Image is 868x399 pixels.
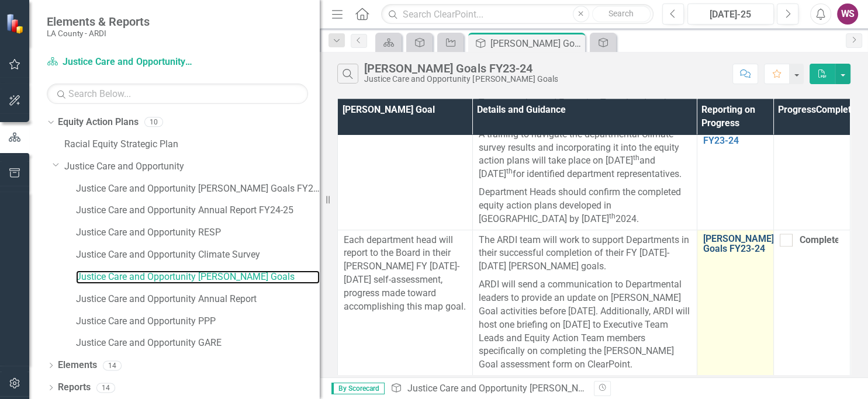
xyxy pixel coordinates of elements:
[6,13,26,34] img: ClearPoint Strategy
[76,204,320,217] a: Justice Care and Opportunity Annual Report FY24-25
[76,315,320,328] a: Justice Care and Opportunity PPP
[703,234,774,254] a: [PERSON_NAME] Goals FY23-24
[479,276,691,372] p: ARDI will send a communication to Departmental leaders to provide an update on [PERSON_NAME] Goal...
[479,126,691,183] p: A training to navigate the departmental Climate survey results and incorporating it into the equi...
[103,360,122,370] div: 14
[58,116,139,129] a: Equity Action Plans
[338,230,473,375] td: Double-Click to Edit
[407,383,625,394] a: Justice Care and Opportunity [PERSON_NAME] Goals
[58,359,97,372] a: Elements
[76,248,320,262] a: Justice Care and Opportunity Climate Survey
[96,383,115,393] div: 14
[703,115,767,146] a: Climate Survey Workstream FY23-24
[76,182,320,196] a: Justice Care and Opportunity [PERSON_NAME] Goals FY24-25
[633,154,639,162] sup: th
[687,4,774,25] button: [DATE]-25
[691,8,770,22] div: [DATE]-25
[472,230,697,375] td: Double-Click to Edit
[76,226,320,240] a: Justice Care and Opportunity RESP
[697,111,773,230] td: Double-Click to Edit Right Click for Context Menu
[773,230,850,375] td: Double-Click to Edit
[773,111,850,230] td: Double-Click to Edit
[592,6,651,22] button: Search
[609,212,615,220] sup: th
[47,15,150,29] span: Elements & Reports
[331,383,385,394] span: By Scorecard
[47,29,150,38] small: LA County - ARDI
[490,36,582,51] div: [PERSON_NAME] Goals FY23-24
[144,117,163,127] div: 10
[76,293,320,306] a: Justice Care and Opportunity Annual Report
[64,160,320,174] a: Justice Care and Opportunity
[47,84,308,104] input: Search Below...
[608,9,634,18] span: Search
[479,234,691,276] p: The ARDI team will work to support Departments in their successful completion of their FY [DATE]-...
[76,270,320,284] a: Justice Care and Opportunity [PERSON_NAME] Goals
[837,4,858,25] button: WS
[47,55,193,69] a: Justice Care and Opportunity [PERSON_NAME] Goals
[390,382,585,395] div: » »
[479,183,691,226] p: Department Heads should confirm the completed equity action plans developed in [GEOGRAPHIC_DATA] ...
[506,167,513,175] sup: th
[64,138,320,151] a: Racial Equity Strategic Plan
[381,4,653,25] input: Search ClearPoint...
[364,62,558,75] div: [PERSON_NAME] Goals FY23-24
[364,75,558,84] div: Justice Care and Opportunity [PERSON_NAME] Goals
[76,336,320,350] a: Justice Care and Opportunity GARE
[697,230,773,375] td: Double-Click to Edit Right Click for Context Menu
[58,381,91,394] a: Reports
[344,234,466,314] p: Each department head will report to the Board in their [PERSON_NAME] FY [DATE]-[DATE] self-assess...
